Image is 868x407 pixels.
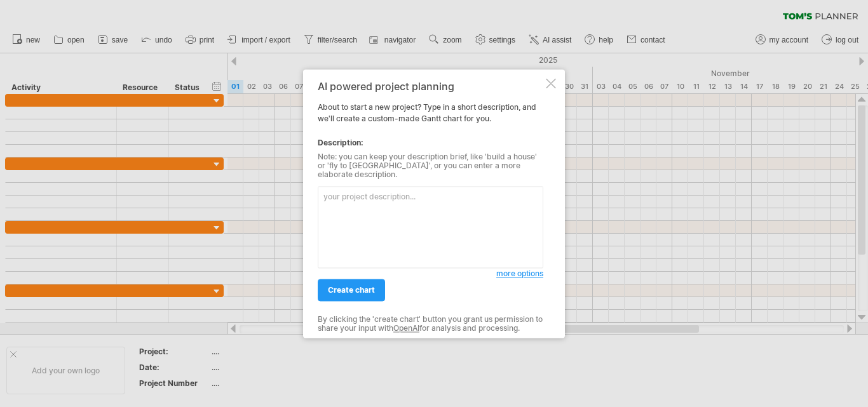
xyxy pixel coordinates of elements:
[318,279,385,301] a: create chart
[496,268,543,279] a: more options
[328,285,375,295] span: create chart
[496,269,543,278] span: more options
[393,324,419,333] a: OpenAI
[318,81,543,92] div: AI powered project planning
[318,315,543,333] div: By clicking the 'create chart' button you grant us permission to share your input with for analys...
[318,137,543,149] div: Description:
[318,152,543,180] div: Note: you can keep your description brief, like 'build a house' or 'fly to [GEOGRAPHIC_DATA]', or...
[318,81,543,326] div: About to start a new project? Type in a short description, and we'll create a custom-made Gantt c...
